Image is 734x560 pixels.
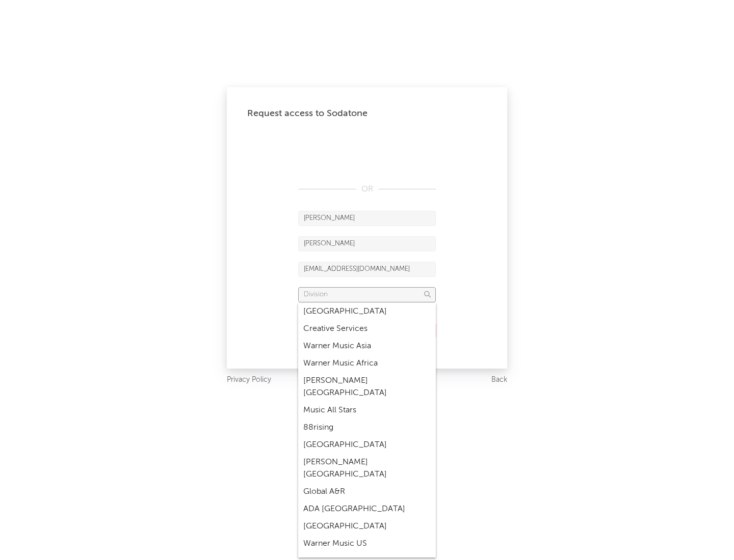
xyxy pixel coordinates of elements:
[298,355,436,372] div: Warner Music Africa
[298,500,436,518] div: ADA [GEOGRAPHIC_DATA]
[298,518,436,535] div: [GEOGRAPHIC_DATA]
[298,372,436,402] div: [PERSON_NAME] [GEOGRAPHIC_DATA]
[298,535,436,552] div: Warner Music US
[298,402,436,419] div: Music All Stars
[298,338,436,355] div: Warner Music Asia
[227,374,271,386] a: Privacy Policy
[298,236,436,251] input: Last Name
[298,419,436,436] div: 88rising
[298,287,436,302] input: Division
[491,374,507,386] a: Back
[298,262,436,277] input: Email
[298,183,436,195] div: OR
[247,107,487,120] div: Request access to Sodatone
[298,436,436,454] div: [GEOGRAPHIC_DATA]
[298,483,436,500] div: Global A&R
[298,454,436,483] div: [PERSON_NAME] [GEOGRAPHIC_DATA]
[298,303,436,320] div: [GEOGRAPHIC_DATA]
[298,211,436,226] input: First Name
[298,320,436,338] div: Creative Services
